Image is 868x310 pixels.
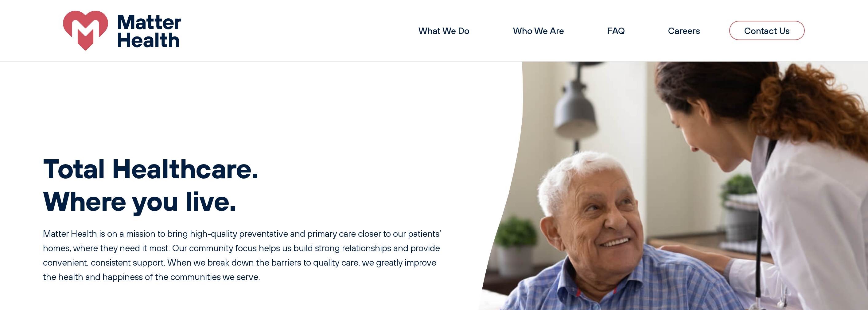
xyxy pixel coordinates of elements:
a: Contact Us [729,21,805,40]
a: Careers [668,25,700,36]
a: What We Do [418,25,469,36]
h1: Total Healthcare. Where you live. [43,152,443,217]
p: Matter Health is on a mission to bring high-quality preventative and primary care closer to our p... [43,226,443,284]
a: FAQ [607,25,625,36]
a: Who We Are [513,25,564,36]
